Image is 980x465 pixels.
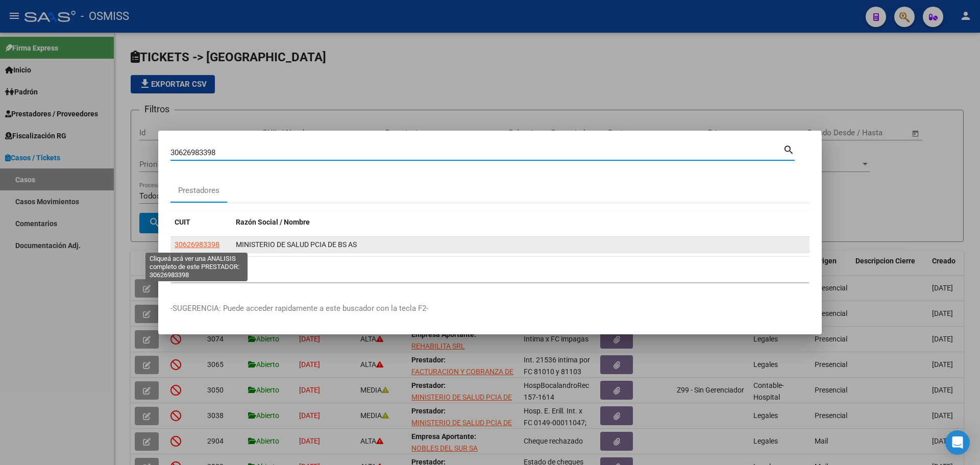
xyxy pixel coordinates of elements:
span: CUIT [175,218,190,226]
span: Razón Social / Nombre [236,218,310,226]
datatable-header-cell: Razón Social / Nombre [232,211,810,233]
p: -SUGERENCIA: Puede acceder rapidamente a este buscador con la tecla F2- [170,303,810,314]
div: MINISTERIO DE SALUD PCIA DE BS AS [236,239,805,251]
div: Open Intercom Messenger [945,430,970,455]
div: 1 total [170,257,810,282]
span: 30626983398 [175,240,219,249]
datatable-header-cell: CUIT [170,211,232,233]
div: Prestadores [178,185,219,197]
mat-icon: search [783,143,795,155]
